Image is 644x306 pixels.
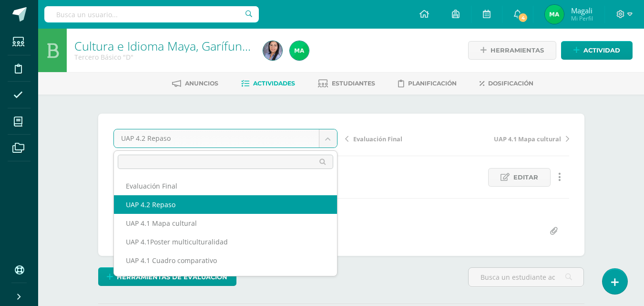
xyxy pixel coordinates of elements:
div: UAP 4.2 Repaso [114,195,337,214]
div: UAP 4.1 Trifoliar [114,270,337,288]
div: Evaluación Final [114,177,337,195]
div: UAP 4.1 Cuadro comparativo [114,251,337,270]
div: UAP 4.1 Mapa cultural [114,214,337,232]
div: UAP 4.1Poster multiculturalidad [114,232,337,251]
